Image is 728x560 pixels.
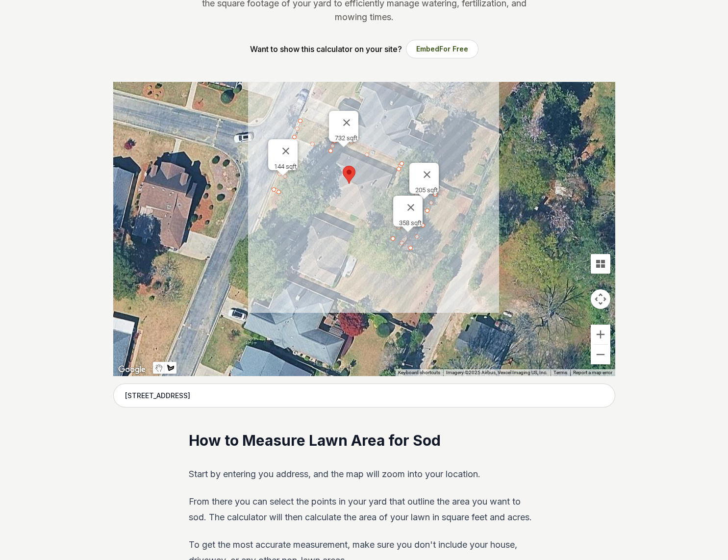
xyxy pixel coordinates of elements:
button: Stop drawing [153,362,165,374]
a: Report a map error [573,370,612,375]
p: Want to show this calculator on your site? [250,43,402,55]
div: 358 sqft [399,219,423,227]
h2: How to Measure Lawn Area for Sod [189,431,539,451]
p: From there you can select the points in your yard that outline the area you want to sod. The calc... [189,494,539,525]
div: 205 sqft [415,186,439,194]
button: Map camera controls [591,289,610,309]
button: Close [274,139,298,163]
button: Draw a shape [165,362,176,374]
button: Tilt map [591,254,610,274]
button: EmbedFor Free [406,40,478,58]
button: Zoom out [591,345,610,364]
input: Enter your address to get started [113,383,615,408]
span: Imagery ©2025 Airbus, Vexcel Imaging US, Inc. [446,370,548,375]
button: Close [335,111,358,134]
a: Terms (opens in new tab) [553,370,567,375]
a: Open this area in Google Maps (opens a new window) [116,363,148,376]
button: Keyboard shortcuts [398,369,440,376]
img: Google [116,363,148,376]
p: Start by entering you address, and the map will zoom into your location. [189,466,539,482]
button: Zoom in [591,325,610,344]
div: 144 sqft [274,163,298,170]
div: 732 sqft [335,134,358,142]
span: For Free [439,45,468,53]
button: Close [399,196,423,219]
button: Close [415,163,439,186]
